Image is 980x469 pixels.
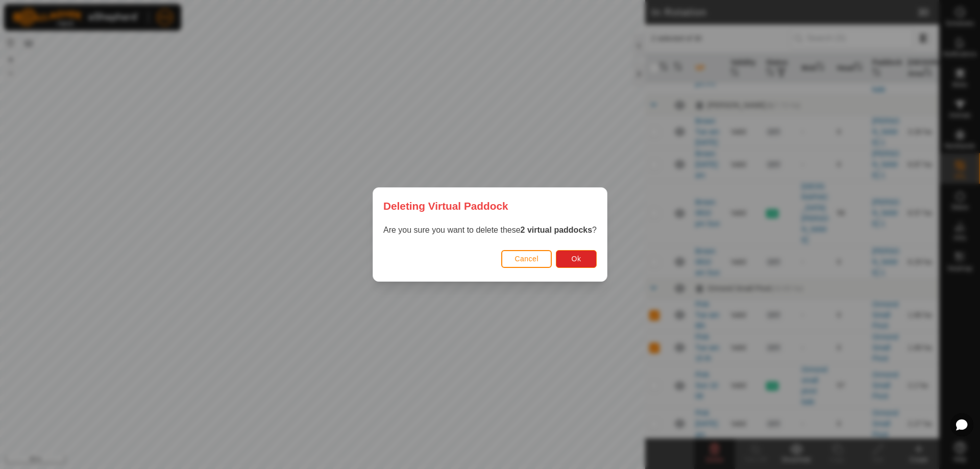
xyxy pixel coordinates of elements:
span: Cancel [514,255,538,263]
button: Ok [556,250,597,268]
span: Deleting Virtual Paddock [383,198,508,214]
strong: 2 virtual paddocks [521,226,593,234]
span: Ok [572,255,581,263]
span: Are you sure you want to delete these ? [383,226,597,234]
button: Cancel [501,250,552,268]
